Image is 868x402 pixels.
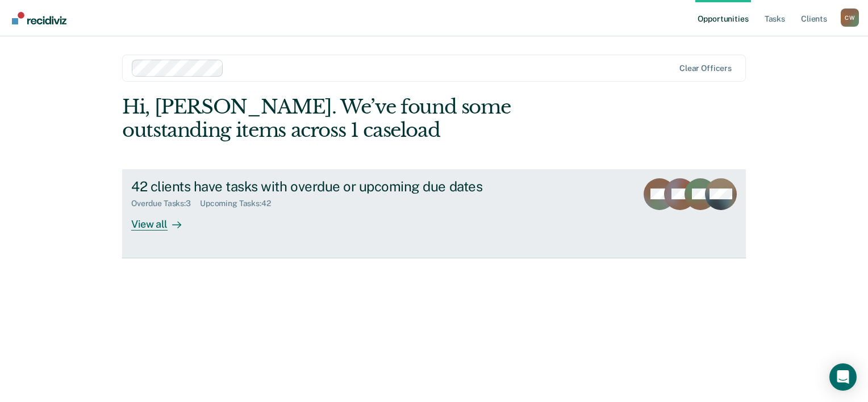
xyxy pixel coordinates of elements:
div: View all [131,208,195,231]
button: Profile dropdown button [841,9,859,27]
a: 42 clients have tasks with overdue or upcoming due datesOverdue Tasks:3Upcoming Tasks:42View all [122,169,746,258]
div: Clear officers [679,64,732,73]
div: Upcoming Tasks : 42 [200,199,280,208]
div: 42 clients have tasks with overdue or upcoming due dates [131,178,530,195]
div: Hi, [PERSON_NAME]. We’ve found some outstanding items across 1 caseload [122,95,621,142]
div: Overdue Tasks : 3 [131,199,200,208]
div: Open Intercom Messenger [829,363,857,391]
div: C W [841,9,859,27]
img: Recidiviz [12,12,66,24]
